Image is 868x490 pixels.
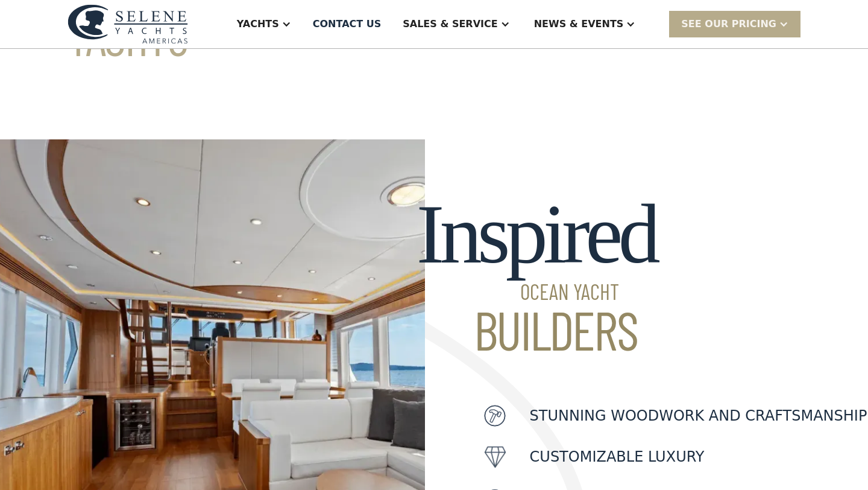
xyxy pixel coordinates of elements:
img: icon [484,446,506,468]
div: News & EVENTS [534,17,624,31]
p: customizable luxury [530,446,705,468]
div: SEE Our Pricing [681,17,776,31]
span: Builders [417,302,656,357]
div: SEE Our Pricing [669,11,800,37]
div: Contact US [313,17,382,31]
h2: Inspired [417,188,656,357]
div: Yachts [237,17,279,31]
img: logo [68,4,188,43]
span: Ocean Yacht [417,281,656,302]
p: Stunning woodwork and craftsmanship [530,405,867,427]
div: Sales & Service [403,17,497,31]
